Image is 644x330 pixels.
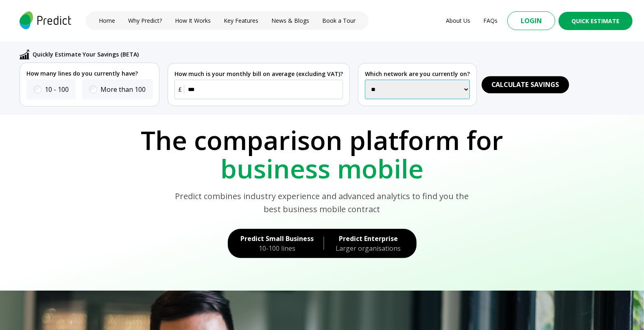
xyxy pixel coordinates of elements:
[241,243,314,253] div: 10-100 lines
[228,229,316,258] a: Predict Small Business10-100 lines
[365,70,470,78] p: Which network are you currently on?
[175,17,211,25] a: How It Works
[18,11,73,29] img: logo
[491,80,559,89] span: Calculate Savings
[128,17,162,25] a: Why Predict?
[26,69,153,78] p: How many lines do you currently have?
[334,234,404,243] div: Predict Enterprise
[241,234,314,243] div: Predict Small Business
[20,50,29,59] img: abc
[334,243,404,253] div: Larger organisations
[224,17,258,25] a: Key Features
[446,17,470,25] a: About Us
[175,70,343,78] p: How much is your monthly bill on average (excluding VAT)?
[271,17,309,25] a: News & Blogs
[322,17,356,25] a: Book a Tour
[45,85,69,94] label: 10 - 100
[11,154,633,183] p: business mobile
[33,50,139,59] p: Quickly Estimate Your Savings (BETA)
[167,190,478,216] p: Predict combines industry experience and advanced analytics to find you the best business mobile ...
[99,17,115,25] a: Home
[482,76,569,93] button: Calculate Savings
[100,85,146,94] label: More than 100
[176,85,184,94] span: £
[507,11,555,30] button: Login
[483,17,498,25] a: FAQs
[332,229,417,258] a: Predict EnterpriseLarger organisations
[559,12,633,30] button: Quick Estimate
[11,126,633,154] p: The comparison platform for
